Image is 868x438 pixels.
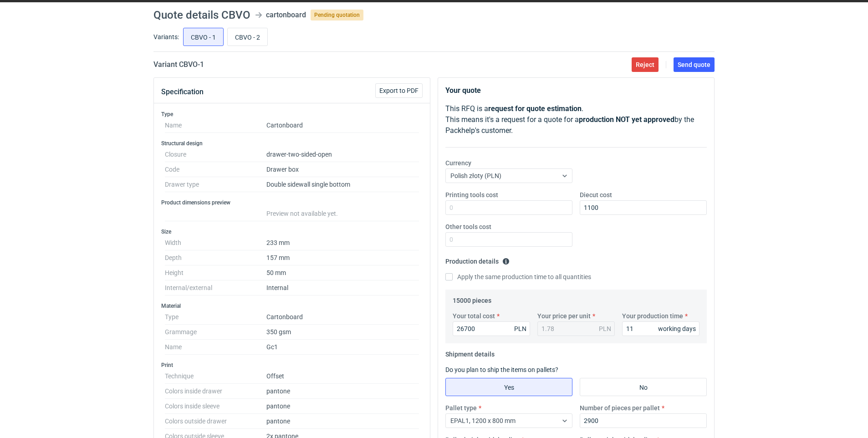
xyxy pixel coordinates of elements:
dd: pantone [266,414,419,429]
label: CBVO - 1 [183,28,224,46]
h3: Product dimensions preview [161,199,423,206]
label: Apply the same production time to all quantities [445,272,591,281]
dd: Gc1 [266,340,419,355]
strong: Your quote [445,86,481,95]
span: Preview not available yet. [266,210,338,217]
div: cartonboard [266,10,306,20]
dt: Colors inside sleeve [165,399,266,414]
dt: Colors outside drawer [165,414,266,429]
button: Specification [161,81,204,103]
button: Reject [632,57,659,72]
input: 0 [453,321,530,336]
label: Currency [445,158,471,168]
div: PLN [514,324,526,333]
p: This RFQ is a . This means it's a request for a quote for a by the Packhelp's customer. [445,103,707,136]
label: Printing tools cost [445,190,498,199]
input: 0 [580,413,707,428]
dt: Code [165,162,266,177]
legend: Shipment details [445,347,495,358]
label: Your price per unit [537,311,591,321]
h3: Material [161,302,423,310]
dt: Depth [165,250,266,265]
label: Yes [445,378,572,396]
dt: Colors inside drawer [165,384,266,399]
button: Send quote [674,57,715,72]
dt: Name [165,340,266,355]
dt: Name [165,118,266,133]
dd: 233 mm [266,235,419,250]
h2: Variant CBVO - 1 [153,59,204,70]
strong: request for quote estimation [488,104,582,113]
dt: Width [165,235,266,250]
dt: Technique [165,369,266,384]
input: 0 [445,200,572,215]
dd: 157 mm [266,250,419,265]
span: EPAL1, 1200 x 800 mm [450,417,516,424]
label: CBVO - 2 [227,28,268,46]
input: 0 [580,200,707,215]
input: 0 [445,232,572,247]
dd: drawer-two-sided-open [266,147,419,162]
button: Export to PDF [375,83,423,98]
dd: Internal [266,280,419,295]
dt: Type [165,310,266,325]
dd: Drawer box [266,162,419,177]
dd: pantone [266,399,419,414]
dd: Offset [266,369,419,384]
h1: Quote details CBVO [153,10,250,20]
label: Your production time [622,311,683,321]
dd: 50 mm [266,265,419,280]
span: Send quote [678,61,710,68]
div: working days [658,324,696,333]
dt: Internal/external [165,280,266,295]
dd: pantone [266,384,419,399]
dt: Closure [165,147,266,162]
span: Polish złoty (PLN) [450,172,501,179]
dt: Grammage [165,325,266,340]
dt: Height [165,265,266,280]
h3: Print [161,362,423,369]
label: Pallet type [445,403,477,413]
dd: Cartonboard [266,310,419,325]
h3: Structural design [161,140,423,147]
strong: production NOT yet approved [579,115,674,124]
h3: Type [161,111,423,118]
label: Do you plan to ship the items on pallets? [445,366,558,373]
label: Variants: [153,32,179,41]
label: Other tools cost [445,222,491,231]
span: Export to PDF [379,87,419,94]
dt: Drawer type [165,177,266,192]
label: Number of pieces per pallet [580,403,660,413]
dd: Cartonboard [266,118,419,133]
span: Reject [636,61,654,68]
label: Your total cost [453,311,495,321]
h3: Size [161,228,423,235]
legend: 15000 pieces [453,293,491,304]
dd: Double sidewall single bottom [266,177,419,192]
input: 0 [622,321,700,336]
span: Pending quotation [311,10,363,20]
legend: Production details [445,254,510,265]
div: PLN [599,324,611,333]
dd: 350 gsm [266,325,419,340]
label: Diecut cost [580,190,612,199]
label: No [580,378,707,396]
